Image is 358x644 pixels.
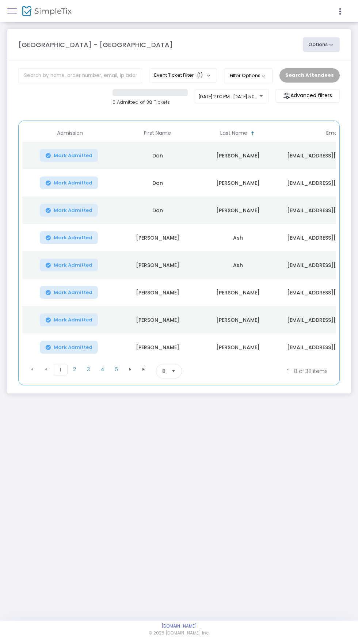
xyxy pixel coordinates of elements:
span: Go to the last page [141,366,147,372]
button: Mark Admitted [40,259,98,271]
td: Don [117,142,198,169]
td: [PERSON_NAME] [198,306,278,334]
td: [PERSON_NAME] [117,306,198,334]
td: [PERSON_NAME] [117,251,198,279]
span: Go to the last page [137,364,151,375]
button: Mark Admitted [40,313,98,326]
span: First Name [144,130,171,136]
td: [PERSON_NAME] [198,169,278,197]
m-panel-title: [GEOGRAPHIC_DATA] - [GEOGRAPHIC_DATA] [18,40,173,50]
span: Admission [57,130,83,136]
span: Sortable [250,130,256,136]
span: Mark Admitted [54,317,92,323]
button: Mark Admitted [40,204,98,217]
span: Mark Admitted [54,180,92,186]
td: Don [117,169,198,197]
td: [PERSON_NAME] [117,279,198,306]
span: (1) [197,72,203,78]
td: [PERSON_NAME] [117,224,198,251]
td: [PERSON_NAME] [198,279,278,306]
span: [DATE] 2:00 PM - [DATE] 5:00 PM • 38 attendees [199,94,297,99]
span: Page 4 [95,364,109,375]
button: Options [303,37,340,52]
button: Filter Options [224,68,273,83]
td: [PERSON_NAME] [198,142,278,169]
td: [PERSON_NAME] [198,197,278,224]
td: [PERSON_NAME] [117,334,198,361]
td: [PERSON_NAME] [198,334,278,361]
span: Page 5 [109,364,123,375]
a: [DOMAIN_NAME] [161,623,197,629]
span: Mark Admitted [54,344,92,350]
td: Don [117,197,198,224]
span: Page 1 [53,364,68,376]
button: Mark Admitted [40,176,98,189]
span: Page 2 [68,364,81,375]
span: Mark Admitted [54,207,92,213]
span: Page 3 [81,364,95,375]
span: Mark Admitted [54,262,92,268]
span: © 2025 [DOMAIN_NAME] Inc. [149,630,209,637]
m-button: Advanced filters [275,89,340,103]
td: Ash [198,251,278,279]
button: Select [168,364,179,378]
button: Event Ticket Filter(1) [149,68,217,82]
span: 8 [162,367,165,375]
span: Last Name [220,130,247,136]
span: Mark Admitted [54,153,92,159]
span: Mark Admitted [54,235,92,241]
div: Data table [22,125,336,361]
td: Ash [198,224,278,251]
span: Go to the next page [123,364,137,375]
span: Mark Admitted [54,290,92,296]
button: Mark Admitted [40,231,98,244]
button: Mark Admitted [40,286,98,299]
p: 0 Admitted of 38 Tickets [113,99,187,106]
button: Mark Admitted [40,341,98,354]
img: filter [283,92,290,99]
span: Email [326,130,340,136]
button: Mark Admitted [40,149,98,162]
span: Go to the next page [127,366,133,372]
kendo-pager-info: 1 - 8 of 38 items [254,364,328,378]
input: Search by name, order number, email, ip address [18,68,142,83]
